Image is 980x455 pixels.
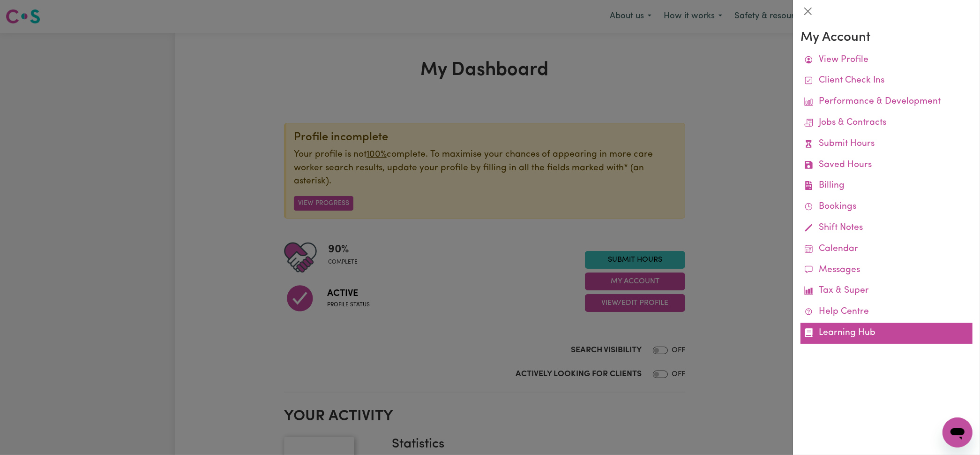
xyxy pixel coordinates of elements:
[800,91,973,113] a: Performance & Development
[800,197,973,218] a: Bookings
[800,302,973,323] a: Help Centre
[800,4,815,19] button: Close
[800,70,973,91] a: Client Check Ins
[800,218,973,239] a: Shift Notes
[800,50,973,71] a: View Profile
[800,175,973,197] a: Billing
[800,155,973,176] a: Saved Hours
[800,323,973,344] a: Learning Hub
[800,134,973,155] a: Submit Hours
[943,417,973,447] iframe: Button to launch messaging window, conversation in progress
[800,239,973,260] a: Calendar
[800,30,973,46] h3: My Account
[800,281,973,302] a: Tax & Super
[800,260,973,281] a: Messages
[800,113,973,134] a: Jobs & Contracts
